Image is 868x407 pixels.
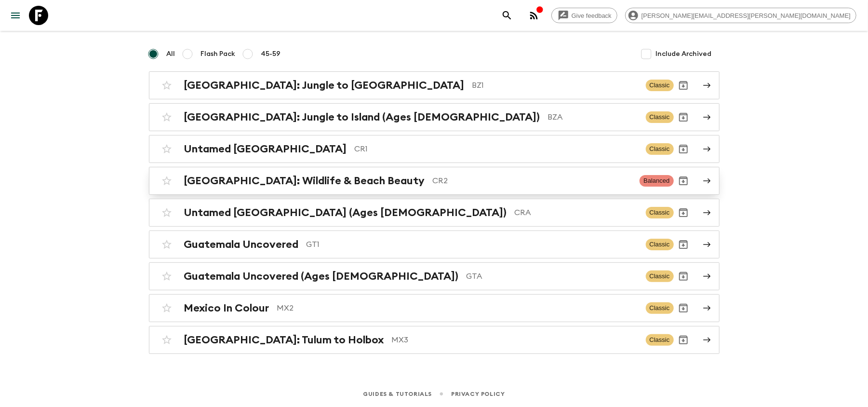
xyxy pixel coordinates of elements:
[149,199,720,227] a: Untamed [GEOGRAPHIC_DATA] (Ages [DEMOGRAPHIC_DATA])CRAClassicArchive
[674,235,693,254] button: Archive
[307,239,638,250] p: GT1
[184,79,465,92] h2: [GEOGRAPHIC_DATA]: Jungle to [GEOGRAPHIC_DATA]
[277,302,638,314] p: MX2
[646,302,674,314] span: Classic
[515,207,638,218] p: CRA
[167,49,175,59] span: All
[646,111,674,123] span: Classic
[184,270,459,283] h2: Guatemala Uncovered (Ages [DEMOGRAPHIC_DATA])
[625,8,856,23] div: [PERSON_NAME][EMAIL_ADDRESS][PERSON_NAME][DOMAIN_NAME]
[640,175,673,187] span: Balanced
[355,143,638,155] p: CR1
[184,143,347,155] h2: Untamed [GEOGRAPHIC_DATA]
[674,108,693,127] button: Archive
[149,294,720,322] a: Mexico In ColourMX2ClassicArchive
[646,80,674,91] span: Classic
[149,326,720,354] a: [GEOGRAPHIC_DATA]: Tulum to HolboxMX3ClassicArchive
[149,71,720,99] a: [GEOGRAPHIC_DATA]: Jungle to [GEOGRAPHIC_DATA]BZ1ClassicArchive
[656,49,712,59] span: Include Archived
[433,175,632,187] p: CR2
[636,12,856,19] span: [PERSON_NAME][EMAIL_ADDRESS][PERSON_NAME][DOMAIN_NAME]
[674,203,693,222] button: Archive
[467,271,638,282] p: GTA
[201,49,236,59] span: Flash Pack
[363,389,432,399] a: Guides & Tutorials
[646,239,674,250] span: Classic
[184,334,384,346] h2: [GEOGRAPHIC_DATA]: Tulum to Holbox
[451,389,505,399] a: Privacy Policy
[184,238,299,251] h2: Guatemala Uncovered
[184,175,425,187] h2: [GEOGRAPHIC_DATA]: Wildlife & Beach Beauty
[184,111,540,123] h2: [GEOGRAPHIC_DATA]: Jungle to Island (Ages [DEMOGRAPHIC_DATA])
[674,267,693,286] button: Archive
[149,167,720,195] a: [GEOGRAPHIC_DATA]: Wildlife & Beach BeautyCR2BalancedArchive
[646,207,674,218] span: Classic
[548,111,638,123] p: BZA
[184,302,269,314] h2: Mexico In Colour
[149,231,720,258] a: Guatemala UncoveredGT1ClassicArchive
[566,12,617,19] span: Give feedback
[149,262,720,290] a: Guatemala Uncovered (Ages [DEMOGRAPHIC_DATA])GTAClassicArchive
[472,80,638,91] p: BZ1
[646,143,674,155] span: Classic
[551,8,617,23] a: Give feedback
[646,271,674,282] span: Classic
[674,171,693,190] button: Archive
[674,76,693,95] button: Archive
[674,139,693,159] button: Archive
[497,6,517,25] button: search adventures
[149,103,720,131] a: [GEOGRAPHIC_DATA]: Jungle to Island (Ages [DEMOGRAPHIC_DATA])BZAClassicArchive
[6,6,25,25] button: menu
[261,49,281,59] span: 45-59
[674,330,693,350] button: Archive
[392,334,638,346] p: MX3
[646,334,674,346] span: Classic
[184,206,507,219] h2: Untamed [GEOGRAPHIC_DATA] (Ages [DEMOGRAPHIC_DATA])
[149,135,720,163] a: Untamed [GEOGRAPHIC_DATA]CR1ClassicArchive
[674,298,693,318] button: Archive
